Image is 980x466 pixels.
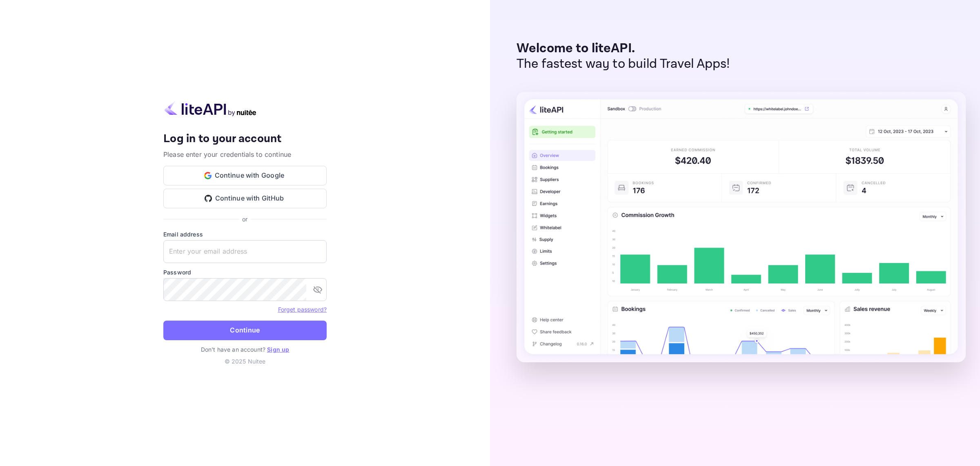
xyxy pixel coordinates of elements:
button: Continue with Google [163,166,327,185]
a: Sign up [267,346,289,353]
label: Email address [163,230,327,239]
input: Enter your email address [163,240,327,263]
a: Forget password? [278,305,327,313]
label: Password [163,268,327,276]
p: Welcome to liteAPI. [517,41,730,56]
h4: Log in to your account [163,132,327,146]
p: or [242,215,247,223]
a: Forget password? [278,306,327,313]
p: © 2025 Nuitee [163,357,327,366]
img: liteAPI Dashboard Preview [517,92,966,362]
button: toggle password visibility [310,281,326,298]
p: Please enter your credentials to continue [163,149,327,159]
img: liteapi [163,100,257,116]
button: Continue [163,321,327,340]
button: Continue with GitHub [163,189,327,208]
p: The fastest way to build Travel Apps! [517,56,730,72]
p: Don't have an account? [163,345,327,354]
